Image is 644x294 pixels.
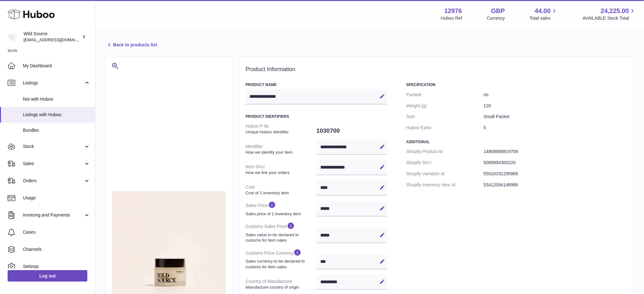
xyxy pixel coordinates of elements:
[8,270,87,282] a: Log out
[601,7,629,15] span: 24,225.00
[491,7,505,15] strong: GBP
[583,7,636,21] a: 24,225.00 AVAILABLE Stock Total
[8,32,17,42] img: internalAdmin-12976@internal.huboo.com
[530,7,558,21] a: 44.00 Total sales
[23,229,90,235] span: Cases
[487,15,505,21] div: Currency
[23,63,90,69] span: My Dashboard
[23,80,84,86] span: Listings
[23,246,90,252] span: Channels
[23,96,90,102] span: Not with Huboo
[441,15,462,21] div: Huboo Ref
[583,15,636,21] span: AVAILABLE Stock Total
[23,212,84,218] span: Invoicing and Payments
[530,15,558,21] span: Total sales
[23,127,90,133] span: Bundles
[23,178,84,184] span: Orders
[23,112,90,118] span: Listings with Huboo
[23,195,90,201] span: Usage
[535,7,551,15] span: 44.00
[24,37,93,42] span: [EMAIL_ADDRESS][DOMAIN_NAME]
[24,31,81,43] div: Wild Source
[23,144,84,150] span: Stock
[444,7,462,15] strong: 12976
[23,264,90,270] span: Settings
[23,161,84,167] span: Sales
